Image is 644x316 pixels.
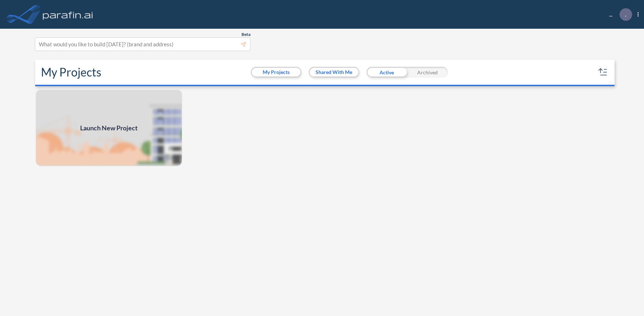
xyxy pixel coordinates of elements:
button: My Projects [252,68,300,76]
span: Beta [241,32,250,37]
div: Archived [407,67,448,78]
img: add [35,89,183,167]
img: logo [41,7,95,22]
a: Launch New Project [35,89,183,167]
span: Launch New Project [80,123,138,133]
button: sort [597,66,609,78]
p: . [625,11,626,18]
div: Active [367,67,407,78]
h2: My Projects [41,65,101,79]
div: ... [598,8,639,21]
button: Shared With Me [310,68,358,76]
